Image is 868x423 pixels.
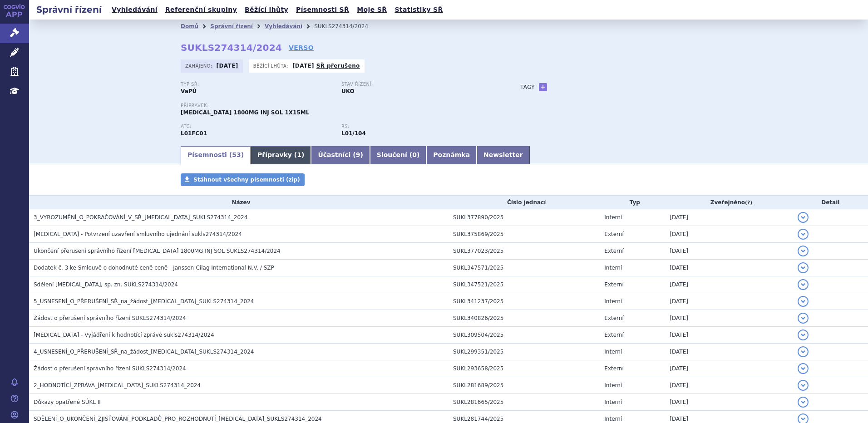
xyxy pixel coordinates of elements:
[604,214,622,221] span: Interní
[34,382,201,389] span: 2_HODNOTÍCÍ_ZPRÁVA_DARZALEX_SUKLS274314_2024
[604,332,623,338] span: Externí
[34,231,242,237] span: DARZALEX - Potvrzení uzavření smluvního ujednání sukls274314/2024
[798,246,809,256] button: detail
[604,365,623,372] span: Externí
[449,327,600,344] td: SUKL309504/2025
[181,82,332,87] p: Typ SŘ:
[242,4,291,16] a: Běžící lhůty
[604,281,623,288] span: Externí
[34,248,281,254] span: Ukončení přerušení správního řízení Darzalex 1800MG INJ SOL SUKLS274314/2024
[181,42,282,53] strong: SUKLS274314/2024
[604,382,622,389] span: Interní
[251,146,311,164] a: Přípravky (1)
[665,394,793,411] td: [DATE]
[341,124,493,129] p: RS:
[665,196,793,209] th: Zveřejněno
[604,265,622,271] span: Interní
[798,313,809,324] button: detail
[341,88,355,94] strong: UKO
[289,43,314,52] a: VERSO
[356,151,360,158] span: 9
[604,298,622,305] span: Interní
[253,62,290,69] span: Běžící lhůta:
[292,63,314,69] strong: [DATE]
[798,330,809,340] button: detail
[34,281,178,288] span: Sdělení DARZALEX, sp. zn. SUKLS274314/2024
[181,103,502,108] p: Přípravek:
[449,260,600,276] td: SUKL347571/2025
[793,196,868,209] th: Detail
[745,200,752,206] abbr: (?)
[217,63,238,69] strong: [DATE]
[341,130,366,137] strong: daratumumab
[265,23,302,30] a: Vyhledávání
[181,173,305,186] a: Stáhnout všechny písemnosti (zip)
[297,151,301,158] span: 1
[665,260,793,276] td: [DATE]
[604,231,623,237] span: Externí
[311,146,370,164] a: Účastníci (9)
[665,243,793,260] td: [DATE]
[163,4,240,16] a: Referenční skupiny
[449,196,600,209] th: Číslo jednací
[798,262,809,273] button: detail
[449,243,600,260] td: SUKL377023/2025
[181,109,309,116] span: [MEDICAL_DATA] 1800MG INJ SOL 1X15ML
[314,20,380,33] li: SUKLS274314/2024
[354,4,390,16] a: Moje SŘ
[426,146,477,164] a: Poznámka
[449,310,600,327] td: SUKL340826/2025
[29,196,449,209] th: Název
[392,4,445,16] a: Statistiky SŘ
[798,296,809,307] button: detail
[34,315,186,321] span: Žádost o přerušení správního řízení SUKLS274314/2024
[181,146,251,164] a: Písemnosti (53)
[370,146,426,164] a: Sloučení (0)
[34,298,254,305] span: 5_USNESENÍ_O_PŘERUŠENÍ_SŘ_na_žádost_DARZALEX_SUKLS274314_2024
[181,130,207,137] strong: DARATUMUMAB
[665,327,793,344] td: [DATE]
[665,360,793,377] td: [DATE]
[604,315,623,321] span: Externí
[181,124,332,129] p: ATC:
[665,276,793,293] td: [DATE]
[449,344,600,360] td: SUKL299351/2025
[109,4,160,16] a: Vyhledávání
[604,416,622,422] span: Interní
[34,214,247,221] span: 3_VYROZUMĚNÍ_O_POKRAČOVÁNÍ_V_SŘ_DARZALEX_SUKLS274314_2024
[798,229,809,240] button: detail
[449,276,600,293] td: SUKL347521/2025
[449,209,600,226] td: SUKL377890/2025
[341,82,493,87] p: Stav řízení:
[600,196,665,209] th: Typ
[210,23,253,30] a: Správní řízení
[316,63,360,69] a: SŘ přerušeno
[34,399,101,405] span: Důkazy opatřené SÚKL II
[798,212,809,223] button: detail
[520,82,535,93] h3: Tagy
[292,62,360,69] p: -
[798,363,809,374] button: detail
[193,177,300,183] span: Stáhnout všechny písemnosti (zip)
[665,209,793,226] td: [DATE]
[539,83,547,91] a: +
[798,346,809,357] button: detail
[34,416,322,422] span: SDĚLENÍ_O_UKONČENÍ_ZJIŠŤOVÁNÍ_PODKLADŮ_PRO_ROZHODNUTÍ_DARZALEX_SUKLS274314_2024
[181,23,198,30] a: Domů
[34,332,214,338] span: DARZALEX - Vyjádření k hodnotící zprávě sukls274314/2024
[798,279,809,290] button: detail
[232,151,241,158] span: 53
[449,226,600,243] td: SUKL375869/2025
[665,377,793,394] td: [DATE]
[798,380,809,391] button: detail
[181,88,197,94] strong: VaPÚ
[34,349,254,355] span: 4_USNESENÍ_O_PŘERUŠENÍ_SŘ_na_žádost_DARZALEX_SUKLS274314_2024
[185,62,214,69] span: Zahájeno:
[34,365,186,372] span: Žádost o přerušení správního řízení SUKLS274314/2024
[293,4,352,16] a: Písemnosti SŘ
[665,344,793,360] td: [DATE]
[798,397,809,408] button: detail
[34,265,274,271] span: Dodatek č. 3 ke Smlouvě o dohodnuté ceně ceně - Janssen-Cilag International N.V. / SZP
[477,146,530,164] a: Newsletter
[449,377,600,394] td: SUKL281689/2025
